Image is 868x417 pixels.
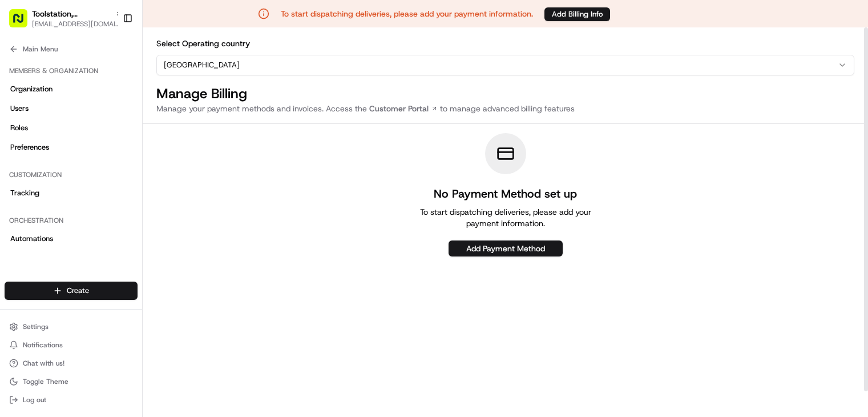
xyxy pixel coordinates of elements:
[414,186,597,202] h1: No Payment Method set up
[156,38,250,49] label: Select Operating country
[449,240,563,256] button: Add Payment Method
[23,359,64,368] span: Chat with us!
[5,282,138,300] button: Create
[10,188,39,198] span: Tracking
[23,340,63,350] span: Notifications
[23,395,46,404] span: Log out
[5,119,138,137] a: Roles
[5,5,118,32] button: Toolstation, [GEOGRAPHIC_DATA][EMAIL_ADDRESS][DOMAIN_NAME]
[281,8,533,19] p: To start dispatching deliveries, please add your payment information.
[23,377,68,386] span: Toggle Theme
[156,103,854,114] p: Manage your payment methods and invoices. Access the to manage advanced billing features
[544,7,610,21] a: Add Billing Info
[5,80,138,98] a: Organization
[5,99,138,118] a: Users
[5,184,138,202] a: Tracking
[5,230,138,248] a: Automations
[32,19,123,29] button: [EMAIL_ADDRESS][DOMAIN_NAME]
[10,123,28,133] span: Roles
[5,138,138,157] a: Preferences
[10,142,49,153] span: Preferences
[67,286,89,296] span: Create
[156,85,854,103] h1: Manage Billing
[5,392,138,408] button: Log out
[10,84,53,94] span: Organization
[5,41,138,57] button: Main Menu
[23,322,49,331] span: Settings
[414,206,597,229] p: To start dispatching deliveries, please add your payment information.
[5,62,138,80] div: Members & Organization
[367,103,440,114] a: Customer Portal
[5,211,138,230] div: Orchestration
[5,337,138,353] button: Notifications
[5,319,138,335] button: Settings
[5,355,138,371] button: Chat with us!
[32,8,111,19] button: Toolstation, [GEOGRAPHIC_DATA]
[10,234,53,244] span: Automations
[544,7,610,21] button: Add Billing Info
[5,374,138,390] button: Toggle Theme
[5,166,138,184] div: Customization
[23,45,58,54] span: Main Menu
[10,103,29,114] span: Users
